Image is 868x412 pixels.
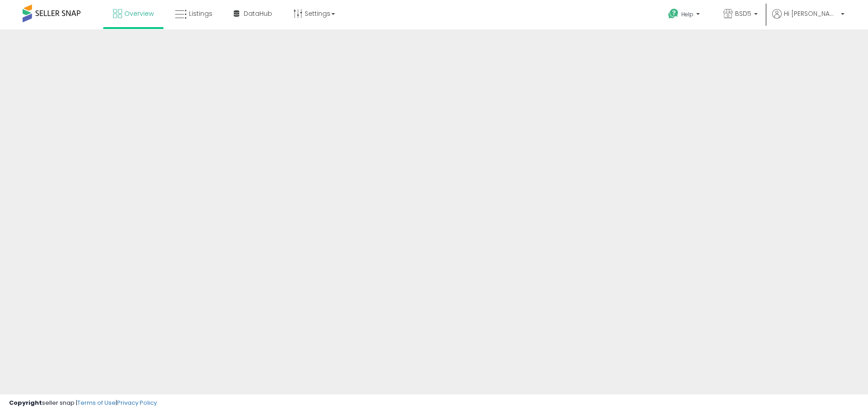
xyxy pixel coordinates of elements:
[681,10,693,18] span: Help
[9,398,42,407] strong: Copyright
[784,9,838,18] span: Hi [PERSON_NAME]
[668,8,679,19] i: Get Help
[772,9,844,29] a: Hi [PERSON_NAME]
[117,398,157,407] a: Privacy Policy
[9,399,157,407] div: seller snap | |
[77,398,116,407] a: Terms of Use
[735,9,751,18] span: BSD5
[244,9,272,18] span: DataHub
[189,9,212,18] span: Listings
[124,9,154,18] span: Overview
[661,1,709,29] a: Help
